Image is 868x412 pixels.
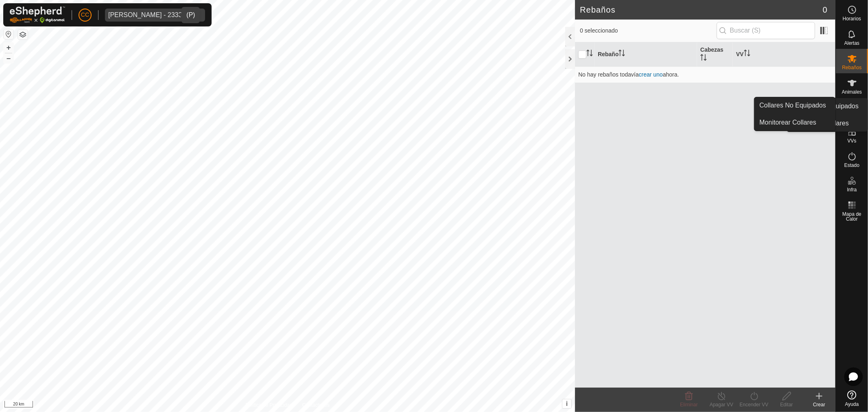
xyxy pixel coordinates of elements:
[754,97,835,114] a: Collares No Equipados
[836,387,868,410] a: Ayuda
[844,41,859,46] span: Alertas
[580,5,823,15] h2: Rebaños
[245,401,292,409] a: Política de Privacidad
[580,26,717,35] span: 0 seleccionado
[838,212,866,221] span: Mapa de Calor
[759,101,826,110] span: Collares No Equipados
[4,53,13,63] button: –
[744,51,750,57] p-sorticon: Activar para ordenar
[680,402,697,408] span: Eliminar
[10,7,65,23] img: Logo Gallagher
[18,30,28,39] button: Capas del Mapa
[595,42,697,67] th: Rebaño
[108,12,186,18] div: [PERSON_NAME] - 23333
[302,401,330,409] a: Contáctenos
[842,65,861,70] span: Rebaños
[738,401,770,408] div: Encender VV
[733,42,835,67] th: VV
[770,401,803,408] div: Editar
[4,29,13,39] button: Restablecer Mapa
[847,187,857,192] span: Infra
[847,138,856,143] span: VVs
[843,16,861,21] span: Horarios
[842,90,862,94] span: Animales
[823,4,827,16] span: 0
[803,401,835,408] div: Crear
[639,71,663,78] a: crear uno
[759,118,816,127] span: Monitorear Collares
[844,163,859,168] span: Estado
[4,43,13,53] button: +
[705,401,738,408] div: Apagar VV
[697,42,733,67] th: Cabezas
[754,114,835,131] a: Monitorear Collares
[189,9,205,22] div: dropdown trigger
[562,399,571,408] button: i
[619,51,625,57] p-sorticon: Activar para ordenar
[586,51,593,57] p-sorticon: Activar para ordenar
[105,9,189,22] span: Phil Miller - 23333
[575,66,835,83] td: No hay rebaños todavía ahora.
[845,402,859,407] span: Ayuda
[566,400,568,407] span: i
[700,55,707,62] p-sorticon: Activar para ordenar
[81,11,89,19] span: CC
[717,22,815,39] input: Buscar (S)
